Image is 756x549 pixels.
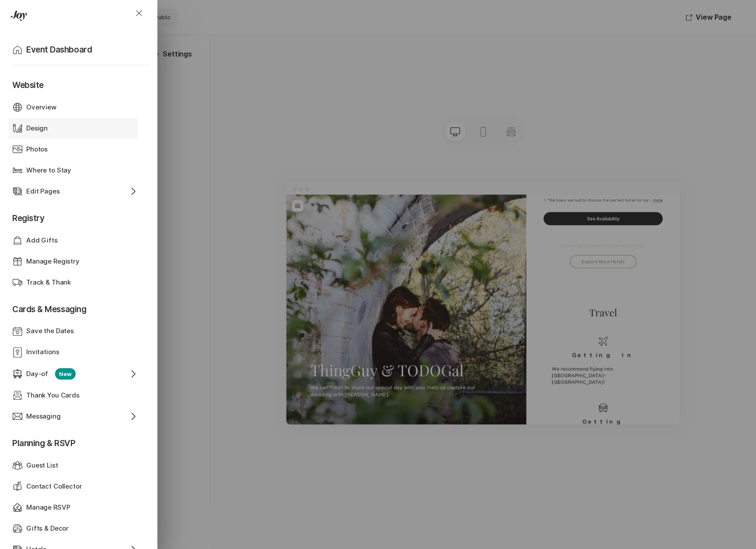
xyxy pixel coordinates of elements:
[12,39,150,61] a: Event Dashboard
[12,97,142,118] a: Overview
[26,102,56,113] p: Overview
[26,412,61,422] p: Messaging
[12,251,142,272] a: Manage Registry
[26,369,48,379] p: Day-of
[12,160,142,181] a: Where to Stay
[38,303,307,325] p: We can't wait to share our special day with you. Help us capture our wedding with [PERSON_NAME].
[26,503,70,513] p: Manage RSVP
[26,326,74,336] p: Save the Dates
[12,293,142,321] p: Cards & Messaging
[411,28,602,49] button: See Availability
[12,518,142,539] a: Gifts & Decor
[12,427,142,455] p: Planning & RSVP
[12,118,142,139] a: Design
[26,524,69,534] p: Gifts & Decor
[38,265,284,296] p: ThingGuy & TODOGal
[12,272,142,293] a: Track & Thank
[12,321,142,342] a: Save the Dates
[26,44,92,56] p: Event Dashboard
[457,251,557,263] p: Getting In
[26,461,58,471] p: Guest List
[26,165,71,176] p: Where to Stay
[26,347,59,357] p: Invitations
[12,202,142,230] p: Registry
[26,482,82,492] p: Contact Collector
[12,455,142,476] a: Guest List
[26,236,58,246] p: Add Gifts
[425,273,589,305] p: We recommend flying into [GEOGRAPHIC_DATA]–[GEOGRAPHIC_DATA]!
[439,77,575,86] p: Browse more hotels with our special rates
[12,69,142,97] p: Website
[386,179,628,198] p: Travel
[12,139,142,160] a: Photos
[55,368,76,380] p: New
[9,9,27,27] button: Menu
[26,123,48,134] p: Design
[411,4,586,14] p: 1. "We knew we had to choose the perfect hotel for our wedding guests, and Arlo SoHo was the obvi...
[26,278,71,288] p: Track & Thank
[12,476,142,497] a: Contact Collector
[425,357,589,381] p: Getting Downtown
[123,3,155,24] button: Close
[453,97,560,118] button: Explore More Hotels
[26,257,80,267] p: Manage Registry
[586,4,602,14] p: more
[12,342,142,363] a: Invitations
[12,230,142,251] a: Add Gifts
[26,187,60,197] p: Edit Pages
[12,497,142,518] a: Manage RSVP
[26,144,48,155] p: Photos
[26,391,80,401] p: Thank You Cards
[12,385,142,406] a: Thank You Cards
